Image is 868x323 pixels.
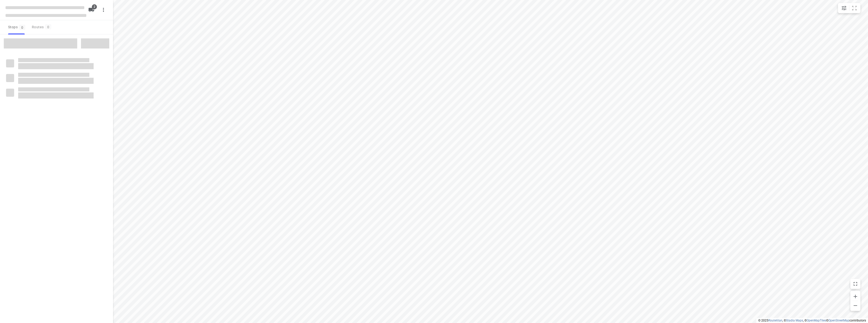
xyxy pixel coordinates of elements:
[758,319,866,322] li: © 2025 , © , © © contributors
[838,3,860,13] div: small contained button group
[768,319,782,322] a: Routetitan
[807,319,826,322] a: OpenMapTiles
[828,319,849,322] a: OpenStreetMap
[786,319,803,322] a: Stadia Maps
[839,3,849,13] button: Map settings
